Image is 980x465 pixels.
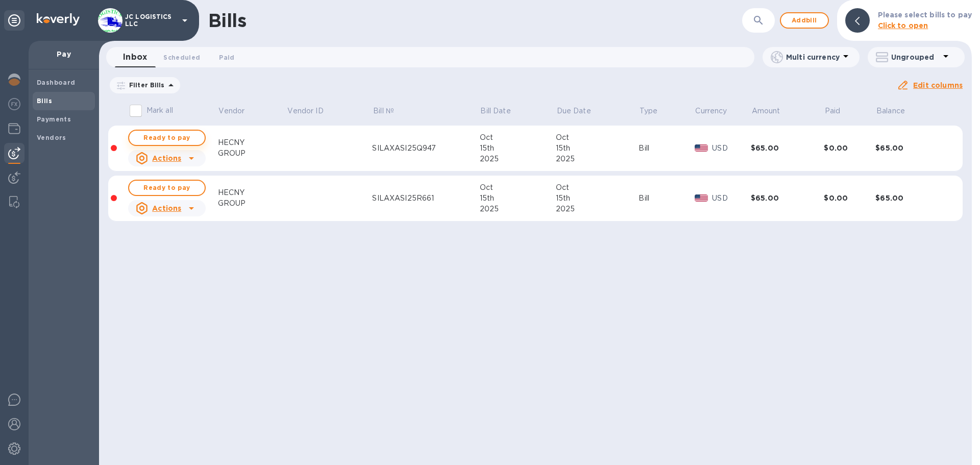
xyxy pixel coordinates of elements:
[125,81,165,89] p: Filter Bills
[480,106,510,116] p: Bill Date
[639,193,694,204] div: Bill
[752,106,780,116] p: Amount
[372,143,479,154] div: SILAXASI25Q947
[37,134,66,141] b: Vendors
[287,106,336,116] span: Vendor ID
[875,193,949,203] div: $65.00
[163,52,200,63] span: Scheduled
[876,106,905,116] p: Balance
[695,106,727,116] p: Currency
[37,97,52,105] b: Bills
[37,115,71,123] b: Payments
[695,194,708,202] img: USD
[824,143,875,153] div: $0.00
[8,123,20,135] img: Wallets
[825,106,854,116] span: Paid
[146,105,173,116] p: Mark all
[218,106,244,116] p: Vendor
[695,144,708,152] img: USD
[640,106,658,116] p: Type
[125,13,176,28] p: JC LOGISTICS LLC
[712,143,751,154] p: USD
[287,106,323,116] p: Vendor ID
[480,193,556,204] div: 15th
[218,106,258,116] span: Vendor
[480,182,556,193] div: Oct
[152,154,181,162] u: Actions
[824,193,875,203] div: $0.00
[786,52,840,62] p: Multi currency
[218,187,287,198] div: HECNY
[789,14,820,27] span: Add bill
[876,106,918,116] span: Balance
[372,193,479,204] div: SILAXASI25R661
[480,132,556,143] div: Oct
[218,198,287,209] div: GROUP
[751,193,824,203] div: $65.00
[878,11,972,19] b: Please select bills to pay
[137,182,197,194] span: Ready to pay
[37,49,91,59] p: Pay
[913,81,963,89] u: Edit columns
[480,106,524,116] span: Bill Date
[639,143,694,154] div: Bill
[373,106,394,116] p: Bill №
[480,204,556,214] div: 2025
[640,106,671,116] span: Type
[875,143,949,153] div: $65.00
[8,98,20,110] img: Foreign exchange
[780,12,829,29] button: Addbill
[137,132,197,144] span: Ready to pay
[878,21,928,30] b: Click to open
[557,106,604,116] span: Due Date
[152,204,181,212] u: Actions
[556,204,639,214] div: 2025
[218,137,287,148] div: HECNY
[891,52,940,62] p: Ungrouped
[557,106,591,116] p: Due Date
[123,50,147,64] span: Inbox
[128,130,206,146] button: Ready to pay
[825,106,841,116] p: Paid
[218,148,287,159] div: GROUP
[556,154,639,164] div: 2025
[4,10,24,31] div: Unpin categories
[556,182,639,193] div: Oct
[219,52,234,63] span: Paid
[37,13,80,26] img: Logo
[480,143,556,154] div: 15th
[556,132,639,143] div: Oct
[480,154,556,164] div: 2025
[373,106,407,116] span: Bill №
[556,193,639,204] div: 15th
[712,193,751,204] p: USD
[556,143,639,154] div: 15th
[752,106,794,116] span: Amount
[37,79,76,86] b: Dashboard
[208,10,246,31] h1: Bills
[128,180,206,196] button: Ready to pay
[751,143,824,153] div: $65.00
